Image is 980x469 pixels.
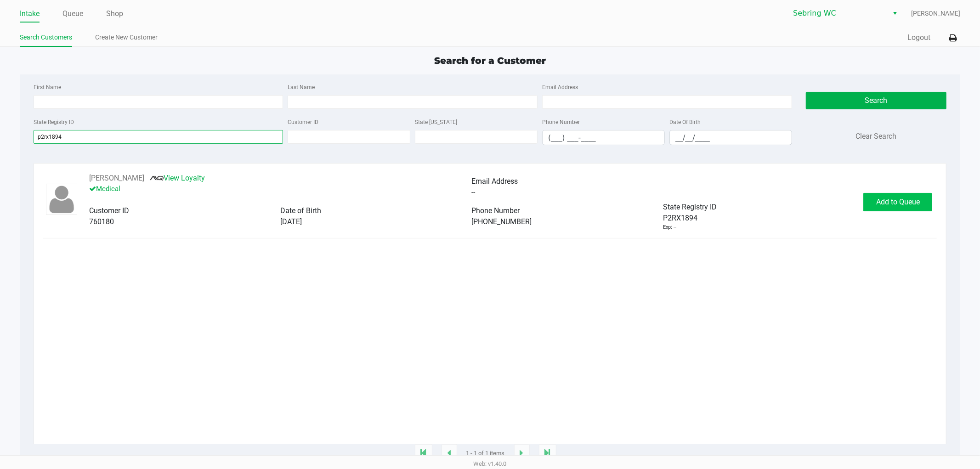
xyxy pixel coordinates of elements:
span: Sebring WC [793,8,883,19]
label: State Registry ID [34,118,74,126]
label: Last Name [288,83,315,91]
kendo-maskedtextbox: Format: MM/DD/YYYY [669,130,792,145]
a: View Loyalty [150,174,205,182]
span: Email Address [472,177,518,186]
span: Search for a Customer [434,55,546,66]
label: Date Of Birth [669,118,701,126]
span: 1 - 1 of 1 items [466,449,505,458]
app-submit-button: Previous [442,444,457,463]
button: Add to Queue [863,193,932,211]
span: Web: v1.40.0 [474,460,507,467]
a: Shop [106,7,123,20]
span: Add to Queue [876,198,920,206]
input: Format: (999) 999-9999 [543,130,664,145]
label: Phone Number [542,118,580,126]
span: Date of Birth [280,206,321,215]
span: P2RX1894 [663,213,697,224]
span: Phone Number [472,206,520,215]
kendo-maskedtextbox: Format: (999) 999-9999 [542,130,665,145]
app-submit-button: Move to last page [539,444,556,463]
button: Clear Search [856,131,897,142]
button: See customer info [89,173,144,184]
button: Logout [907,32,930,43]
span: 760180 [89,217,114,226]
a: Queue [62,7,83,20]
label: Email Address [542,83,578,91]
input: Format: MM/DD/YYYY [670,130,792,145]
a: Search Customers [20,32,72,43]
span: State Registry ID [663,203,717,211]
app-submit-button: Move to first page [415,444,432,463]
p: Medical [89,184,472,194]
a: Create New Customer [95,32,158,43]
span: [DATE] [280,217,302,226]
span: Customer ID [89,206,129,215]
div: Exp: -- [663,224,676,232]
span: [PERSON_NAME] [911,9,960,18]
app-submit-button: Next [514,444,530,463]
button: Search [806,92,946,109]
label: State [US_STATE] [415,118,457,126]
button: Select [888,5,901,22]
span: -- [472,188,476,197]
span: [PHONE_NUMBER] [472,217,532,226]
a: Intake [20,7,40,20]
label: Customer ID [288,118,318,126]
label: First Name [34,83,61,91]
